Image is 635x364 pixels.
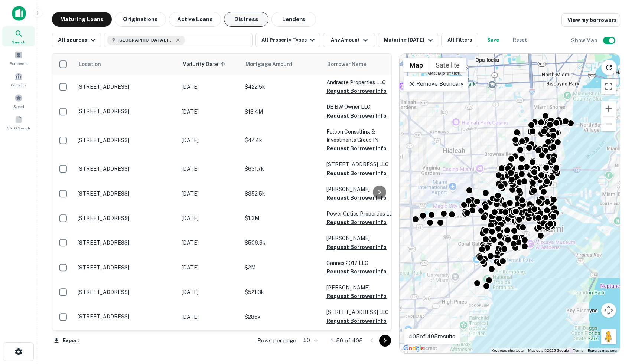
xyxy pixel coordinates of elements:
span: Search [12,39,25,45]
p: Rows per page: [257,336,297,345]
p: $2M [245,263,319,272]
p: Remove Boundary [408,79,463,88]
p: [PERSON_NAME] [326,185,401,193]
button: Request Borrower Info [326,86,387,95]
a: View my borrowers [561,13,620,27]
p: [DATE] [182,83,237,91]
span: SREO Search [7,125,30,131]
a: Terms (opens in new tab) [573,348,583,352]
th: Maturity Date [178,54,241,75]
button: All Property Types [255,33,320,47]
p: [STREET_ADDRESS] [78,289,174,295]
button: Active Loans [169,12,221,27]
button: Any Amount [323,33,375,47]
div: All sources [58,36,98,45]
button: All sources [52,33,101,47]
button: Keyboard shortcuts [492,348,524,353]
p: [STREET_ADDRESS] [78,190,174,197]
button: Request Borrower Info [326,317,387,325]
button: Originations [115,12,166,27]
p: [DATE] [182,288,237,296]
p: 405 of 405 results [409,332,455,341]
button: Request Borrower Info [326,218,387,227]
button: Zoom in [601,101,616,116]
p: [DATE] [182,263,237,272]
p: [DATE] [182,136,237,144]
a: SREO Search [2,112,35,132]
p: Andraste Properties LLC [326,78,401,86]
p: [PERSON_NAME] [326,283,401,292]
iframe: Chat Widget [598,305,635,340]
div: 50 [300,335,319,346]
th: Location [74,54,178,75]
button: Reload search area [601,60,617,75]
p: [STREET_ADDRESS] LLC [326,160,401,168]
a: Open this area in Google Maps (opens a new window) [401,344,426,353]
button: Toggle fullscreen view [601,79,616,94]
p: [DATE] [182,190,237,198]
div: 0 0 [400,54,620,353]
p: $444k [245,136,319,144]
p: [STREET_ADDRESS] [78,108,174,115]
span: Borrower Name [327,60,366,69]
p: $286k [245,313,319,321]
th: Mortgage Amount [241,54,323,75]
button: Request Borrower Info [326,169,387,178]
p: [STREET_ADDRESS] [78,264,174,271]
p: [PERSON_NAME] [326,234,401,242]
p: [DATE] [182,165,237,173]
p: $506.3k [245,239,319,247]
span: Maturity Date [182,60,228,69]
p: $13.4M [245,108,319,116]
span: Saved [13,104,24,109]
span: Contacts [11,82,26,88]
p: [STREET_ADDRESS] [78,83,174,90]
p: [DATE] [182,214,237,222]
p: Falcon Consulting & Investments Group IN [326,128,401,144]
p: [STREET_ADDRESS] [78,137,174,144]
span: [GEOGRAPHIC_DATA], [GEOGRAPHIC_DATA], [GEOGRAPHIC_DATA] [118,37,173,43]
img: Google [401,344,426,353]
p: $352.5k [245,190,319,198]
button: Zoom out [601,117,616,131]
span: Mortgage Amount [245,60,302,69]
p: [STREET_ADDRESS] LLC [326,308,401,316]
button: All Filters [441,33,478,47]
p: [STREET_ADDRESS] [78,313,174,320]
p: $521.3k [245,288,319,296]
button: Request Borrower Info [326,144,387,153]
button: Request Borrower Info [326,243,387,252]
p: 1–50 of 405 [331,336,363,345]
a: Search [2,26,35,46]
p: [STREET_ADDRESS] [78,239,174,246]
p: [DATE] [182,108,237,116]
button: Request Borrower Info [326,292,387,301]
a: Borrowers [2,48,35,68]
span: Borrowers [10,60,27,66]
a: Contacts [2,69,35,89]
h6: Show Map [571,36,599,45]
p: [DATE] [182,239,237,247]
img: capitalize-icon.png [12,6,26,21]
button: Request Borrower Info [326,193,387,202]
button: Reset [508,33,532,47]
button: Go to next page [379,335,391,347]
p: Power Optics Properties LLC [326,210,401,218]
button: Map camera controls [601,303,616,318]
button: Save your search to get updates of matches that match your search criteria. [481,33,505,47]
div: Maturing [DATE] [384,36,434,45]
p: $1.3M [245,214,319,222]
p: [STREET_ADDRESS] [78,165,174,172]
p: $631.7k [245,165,319,173]
p: DE BW Owner LLC [326,103,401,111]
p: $422.5k [245,83,319,91]
a: Saved [2,91,35,111]
p: Cannes 2017 LLC [326,259,401,267]
span: Location [78,60,101,69]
